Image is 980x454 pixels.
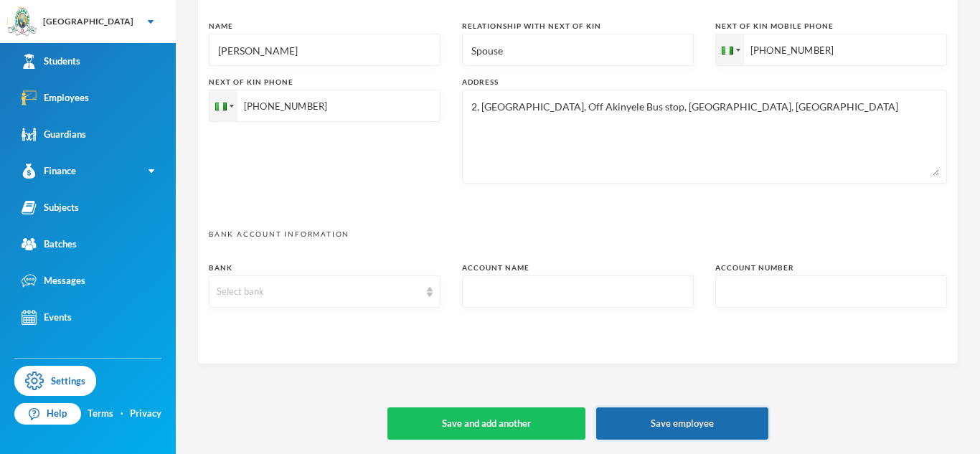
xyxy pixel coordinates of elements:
div: Name [209,21,440,32]
div: Employees [22,90,89,105]
a: Help [14,403,81,425]
div: Relationship with next of kin [462,21,694,32]
div: [GEOGRAPHIC_DATA] [43,15,133,28]
div: Account Name [462,263,694,273]
div: Batches [22,237,77,252]
div: Nigeria: + 234 [716,34,743,65]
div: Events [22,310,72,325]
div: · [121,407,123,421]
div: Address [462,77,947,88]
div: Account Number [715,263,947,273]
div: Students [22,54,80,69]
div: Next of Kin Phone [209,77,440,88]
div: Select bank [217,285,420,299]
textarea: 2, [GEOGRAPHIC_DATA], Off Akinyele Bus stop, [GEOGRAPHIC_DATA], [GEOGRAPHIC_DATA] [470,98,939,176]
img: logo [8,8,37,37]
button: Save employee [596,407,768,440]
p: Bank account Information [209,229,947,240]
div: Subjects [22,200,79,215]
div: Guardians [22,127,86,142]
div: Finance [22,164,76,179]
div: Messages [22,273,85,288]
div: Bank [209,263,440,273]
div: Next of Kin Mobile Phone [715,21,947,32]
div: Nigeria: + 234 [209,90,237,121]
button: Save and add another [387,407,585,440]
a: Privacy [130,407,161,421]
a: Settings [14,366,96,396]
a: Terms [88,407,113,421]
